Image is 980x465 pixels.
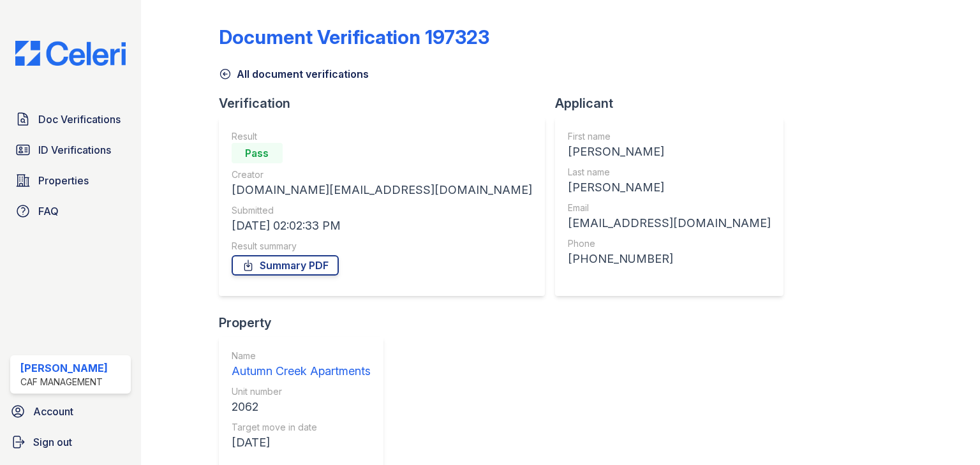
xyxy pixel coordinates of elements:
div: Pass [232,143,283,163]
a: Properties [10,168,131,193]
div: [DOMAIN_NAME][EMAIL_ADDRESS][DOMAIN_NAME] [232,181,532,199]
a: Name Autumn Creek Apartments [232,350,371,380]
a: Account [5,399,136,424]
div: Last name [568,166,771,179]
a: All document verifications [219,66,369,82]
div: Creator [232,168,532,181]
a: Sign out [5,429,136,455]
div: [PHONE_NUMBER] [568,250,771,268]
div: Email [568,202,771,214]
span: Account [33,404,73,419]
div: [PERSON_NAME] [568,179,771,196]
div: Name [232,350,371,362]
a: FAQ [10,198,131,224]
div: Document Verification 197323 [219,26,489,48]
span: FAQ [38,203,59,219]
div: Applicant [555,94,794,112]
iframe: chat widget [926,414,967,452]
div: Property [219,314,394,332]
div: [PERSON_NAME] [20,360,108,376]
div: Autumn Creek Apartments [232,362,371,380]
div: [EMAIL_ADDRESS][DOMAIN_NAME] [568,214,771,232]
span: Properties [38,173,89,188]
div: Target move in date [232,421,371,434]
div: First name [568,130,771,143]
span: Doc Verifications [38,112,121,127]
div: Submitted [232,204,532,217]
span: Sign out [33,434,72,450]
div: [DATE] [232,434,371,452]
div: Unit number [232,385,371,398]
div: Result [232,130,532,143]
span: ID Verifications [38,142,111,158]
a: Summary PDF [232,255,339,276]
div: CAF Management [20,376,108,388]
img: CE_Logo_Blue-a8612792a0a2168367f1c8372b55b34899dd931a85d93a1a3d3e32e68fde9ad4.png [5,41,136,66]
div: Verification [219,94,555,112]
a: Doc Verifications [10,107,131,132]
a: ID Verifications [10,137,131,163]
div: 2062 [232,398,371,416]
div: [PERSON_NAME] [568,143,771,161]
div: Phone [568,237,771,250]
div: Result summary [232,240,532,253]
div: [DATE] 02:02:33 PM [232,217,532,235]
